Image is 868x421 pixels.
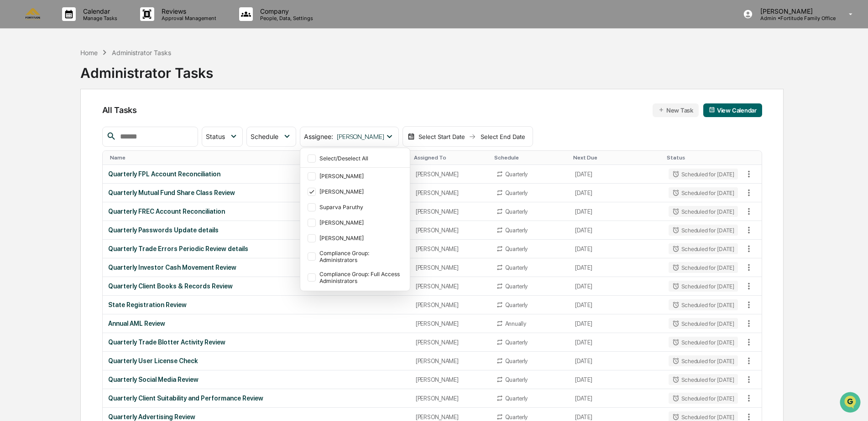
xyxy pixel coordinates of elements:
[669,262,738,273] div: Scheduled for [DATE]
[669,169,738,180] div: Scheduled for [DATE]
[154,15,221,21] p: Approval Management
[416,283,485,290] div: [PERSON_NAME]
[253,15,318,21] p: People, Data, Settings
[154,7,221,15] p: Reviews
[416,246,485,252] div: [PERSON_NAME]
[80,57,213,81] div: Administrator Tasks
[108,413,405,421] div: Quarterly Advertising Review
[108,170,405,178] div: Quarterly FPL Account Reconciliation
[319,173,404,180] div: [PERSON_NAME]
[112,49,171,56] div: Administrator Tasks
[505,264,528,271] div: Quarterly
[505,208,528,215] div: Quarterly
[570,258,663,277] td: [DATE]
[304,133,333,140] span: Assignee :
[416,171,485,178] div: [PERSON_NAME]
[75,115,113,124] span: Attestations
[494,154,566,161] div: Toggle SortBy
[76,7,122,15] p: Calendar
[416,190,485,196] div: [PERSON_NAME]
[709,107,715,113] img: calendar
[573,154,659,161] div: Toggle SortBy
[5,111,63,128] a: 🖐️Preclearance
[9,19,166,34] p: How can we help?
[570,202,663,221] td: [DATE]
[416,358,485,365] div: [PERSON_NAME]
[253,7,318,15] p: Company
[108,264,405,271] div: Quarterly Investor Cash Movement Review
[110,154,407,161] div: Toggle SortBy
[102,105,137,115] span: All Tasks
[416,320,485,327] div: [PERSON_NAME]
[570,240,663,258] td: [DATE]
[505,414,528,421] div: Quarterly
[18,115,59,124] span: Preclearance
[669,243,738,254] div: Scheduled for [DATE]
[703,103,762,117] button: View Calendar
[108,339,405,346] div: Quarterly Trade Blotter Activity Review
[505,190,528,196] div: Quarterly
[669,187,738,198] div: Scheduled for [DATE]
[505,171,528,178] div: Quarterly
[653,103,699,117] button: New Task
[570,184,663,202] td: [DATE]
[91,154,110,161] span: Pylon
[505,246,528,252] div: Quarterly
[9,116,16,123] div: 🖐️
[319,235,404,241] div: [PERSON_NAME]
[108,245,405,252] div: Quarterly Trade Errors Periodic Review details
[31,79,115,86] div: We're available if you need us!
[80,49,98,56] div: Home
[416,414,485,421] div: [PERSON_NAME]
[76,15,122,21] p: Manage Tasks
[155,72,166,83] button: Start new chat
[570,277,663,296] td: [DATE]
[108,320,405,327] div: Annual AML Review
[337,133,384,140] span: [PERSON_NAME]
[9,70,26,86] img: 1746055101610-c473b297-6a78-478c-a979-82029cc54cd1
[669,337,738,348] div: Scheduled for [DATE]
[669,318,738,329] div: Scheduled for [DATE]
[570,314,663,333] td: [DATE]
[505,376,528,383] div: Quarterly
[416,395,485,402] div: [PERSON_NAME]
[408,133,415,140] img: calendar
[669,355,738,366] div: Scheduled for [DATE]
[669,225,738,236] div: Scheduled for [DATE]
[839,391,863,416] iframe: Open customer support
[108,282,405,290] div: Quarterly Client Books & Records Review
[416,339,485,346] div: [PERSON_NAME]
[319,155,404,162] div: Select/Deselect All
[478,133,528,140] div: Select End Date
[570,165,663,184] td: [DATE]
[18,132,58,141] span: Data Lookup
[416,302,485,308] div: [PERSON_NAME]
[5,128,61,145] a: 🔎Data Lookup
[570,296,663,314] td: [DATE]
[570,221,663,240] td: [DATE]
[108,208,405,215] div: Quarterly FREC Account Reconciliation
[319,250,404,263] div: Compliance Group: Administrators
[505,227,528,234] div: Quarterly
[505,395,528,402] div: Quarterly
[417,133,467,140] div: Select Start Date
[743,154,762,161] div: Toggle SortBy
[570,352,663,370] td: [DATE]
[108,395,405,402] div: Quarterly Client Suitability and Performance Review
[414,154,487,161] div: Toggle SortBy
[669,281,738,292] div: Scheduled for [DATE]
[319,204,404,210] div: Suparva Paruthy
[753,7,836,15] p: [PERSON_NAME]
[505,358,528,365] div: Quarterly
[416,376,485,383] div: [PERSON_NAME]
[319,219,404,226] div: [PERSON_NAME]
[416,264,485,271] div: [PERSON_NAME]
[669,393,738,404] div: Scheduled for [DATE]
[416,208,485,215] div: [PERSON_NAME]
[669,206,738,217] div: Scheduled for [DATE]
[108,226,405,234] div: Quarterly Passwords Update details
[505,283,528,290] div: Quarterly
[22,8,44,20] img: logo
